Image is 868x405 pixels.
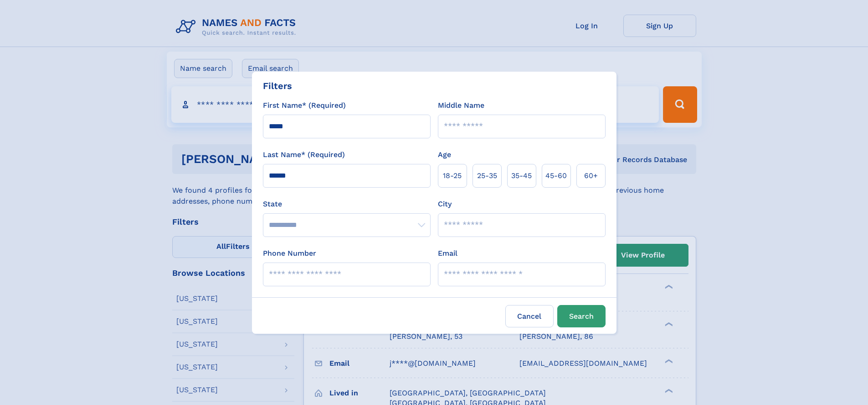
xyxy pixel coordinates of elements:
label: Age [438,149,451,160]
label: City [438,199,452,210]
label: Phone Number [263,248,316,259]
button: Search [557,305,606,327]
label: State [263,199,431,210]
div: Filters [263,79,292,93]
span: 25‑35 [477,170,497,181]
span: 18‑25 [443,170,462,181]
label: Email [438,248,457,259]
span: 45‑60 [545,170,567,181]
label: Middle Name [438,100,484,111]
label: First Name* (Required) [263,100,346,111]
label: Last Name* (Required) [263,149,345,160]
span: 35‑45 [511,170,532,181]
span: 60+ [584,170,598,181]
label: Cancel [505,305,554,327]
